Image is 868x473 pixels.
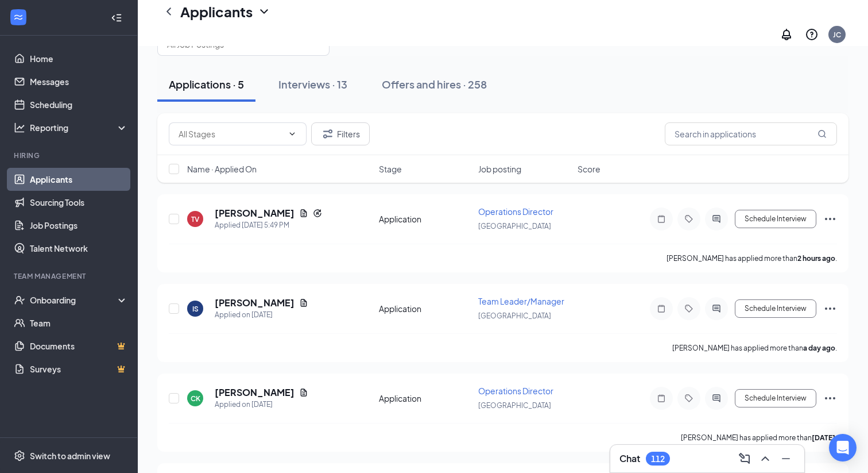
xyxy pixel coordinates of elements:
[299,209,308,218] svg: Document
[478,222,551,230] span: [GEOGRAPHIC_DATA]
[192,304,199,314] div: IS
[382,77,487,91] div: Offers and hires · 258
[191,394,200,403] div: CK
[823,391,837,405] svg: Ellipses
[215,399,308,410] div: Applied on [DATE]
[710,304,723,313] svg: ActiveChat
[14,294,25,306] svg: UserCheck
[797,254,835,263] b: 2 hours ago
[812,433,835,442] b: [DATE]
[30,237,128,260] a: Talent Network
[654,394,668,403] svg: Note
[478,206,553,217] span: Operations Director
[215,309,308,321] div: Applied on [DATE]
[30,168,128,191] a: Applicants
[30,312,128,334] a: Team
[313,209,322,218] svg: Reapply
[321,127,335,141] svg: Filter
[578,163,600,175] span: Score
[682,304,696,313] svg: Tag
[30,191,128,214] a: Sourcing Tools
[299,388,308,397] svg: Document
[817,129,827,139] svg: MagnifyingGlass
[187,163,257,175] span: Name · Applied On
[180,2,253,21] h1: Applicants
[619,452,640,465] h3: Chat
[379,163,402,175] span: Stage
[30,122,129,133] div: Reporting
[478,312,551,320] span: [GEOGRAPHIC_DATA]
[14,122,25,133] svg: Analysis
[735,299,816,318] button: Schedule Interview
[278,77,347,91] div: Interviews · 13
[288,129,297,139] svg: ChevronDown
[30,450,110,462] div: Switch to admin view
[478,386,553,396] span: Operations Director
[299,298,308,307] svg: Document
[710,214,723,224] svg: ActiveChat
[666,253,837,263] p: [PERSON_NAME] has applied more than .
[14,450,25,462] svg: Settings
[30,357,128,380] a: SurveysCrown
[738,452,751,466] svg: ComposeMessage
[30,93,128,116] a: Scheduling
[257,5,271,18] svg: ChevronDown
[379,303,471,314] div: Application
[191,214,199,224] div: TV
[162,5,176,18] svg: ChevronLeft
[14,151,126,160] div: Hiring
[13,11,24,23] svg: WorkstreamLogo
[823,302,837,316] svg: Ellipses
[651,454,665,464] div: 112
[803,344,835,352] b: a day ago
[169,77,244,91] div: Applications · 5
[780,28,793,41] svg: Notifications
[682,214,696,224] svg: Tag
[478,401,551,410] span: [GEOGRAPHIC_DATA]
[215,297,294,309] h5: [PERSON_NAME]
[478,163,521,175] span: Job posting
[735,210,816,228] button: Schedule Interview
[735,449,754,468] button: ComposeMessage
[379,393,471,404] div: Application
[311,122,370,145] button: Filter Filters
[215,207,294,220] h5: [PERSON_NAME]
[14,271,126,281] div: Team Management
[654,304,668,313] svg: Note
[111,12,122,24] svg: Collapse
[710,394,723,403] svg: ActiveChat
[215,220,322,231] div: Applied [DATE] 5:49 PM
[179,128,283,140] input: All Stages
[735,389,816,407] button: Schedule Interview
[654,214,668,224] svg: Note
[805,28,819,41] svg: QuestionInfo
[665,122,837,145] input: Search in applications
[478,296,564,306] span: Team Leader/Manager
[829,434,857,462] div: Open Intercom Messenger
[30,294,118,306] div: Onboarding
[672,343,837,353] p: [PERSON_NAME] has applied more than .
[30,334,128,357] a: DocumentsCrown
[30,70,128,93] a: Messages
[833,30,841,40] div: JC
[30,47,128,70] a: Home
[777,449,795,468] button: Minimize
[758,452,772,466] svg: ChevronUp
[215,386,294,399] h5: [PERSON_NAME]
[779,452,793,466] svg: Minimize
[30,214,128,237] a: Job Postings
[756,449,774,468] button: ChevronUp
[823,212,837,226] svg: Ellipses
[681,433,837,443] p: [PERSON_NAME] has applied more than .
[682,394,696,403] svg: Tag
[379,213,471,225] div: Application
